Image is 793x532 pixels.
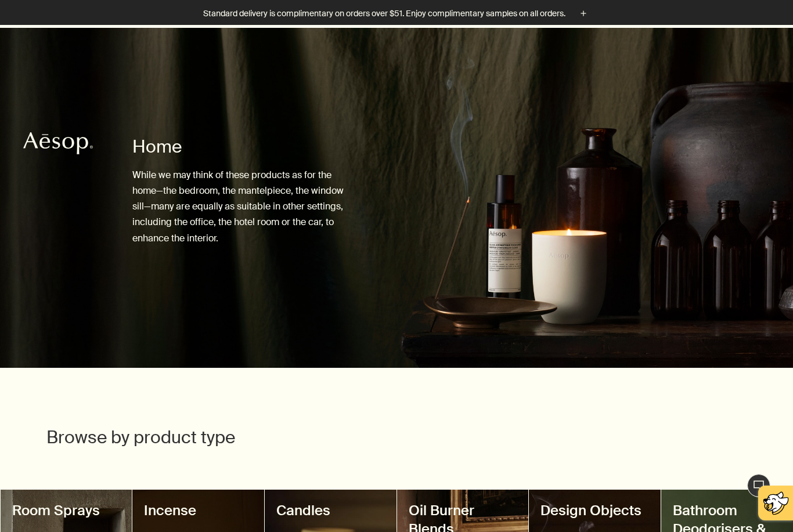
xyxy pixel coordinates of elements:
p: While we may think of these products as for the home—the bedroom, the mantelpiece, the window sil... [132,167,350,246]
p: Standard delivery is complimentary on orders over $51. Enjoy complimentary samples on all orders. [203,8,565,20]
button: Standard delivery is complimentary on orders over $51. Enjoy complimentary samples on all orders. [203,7,590,20]
svg: Aesop [23,132,93,155]
div: This website uses cookies (and similar technologies) to enhance user experience, for advertising,... [19,492,436,526]
h1: Home [132,135,350,158]
h2: Browse by product type [46,426,280,449]
a: Aesop [20,129,96,161]
a: More information about your privacy, opens in a new tab [252,515,298,525]
button: Live Assistance [747,474,770,497]
button: Online Preferences, Opens the preference center dialog [571,494,643,517]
